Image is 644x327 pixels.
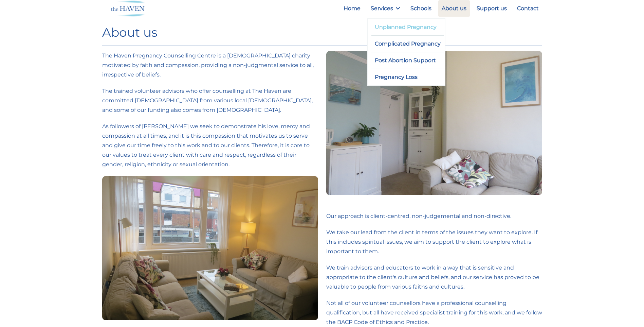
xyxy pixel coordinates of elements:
[326,298,542,327] p: Not all of our volunteer counsellors have a professional counselling qualification, but all have ...
[102,86,318,115] p: The trained volunteer advisors who offer counselling at The Haven are committed [DEMOGRAPHIC_DATA...
[102,176,318,320] img: The Haven's counselling room
[407,0,435,17] a: Schools
[102,25,542,40] h1: About us
[371,19,444,35] a: Unplanned Pregnancy
[514,0,542,17] a: Contact
[473,0,510,17] a: Support us
[102,51,318,80] p: The Haven Pregnancy Counselling Centre is a [DEMOGRAPHIC_DATA] charity motivated by faith and com...
[326,228,542,256] p: We take our lead from the client in terms of the issues they want to explore. If this includes sp...
[326,263,542,292] p: We train advisors and educators to work in a way that is sensitive and appropriate to the client'...
[340,0,364,17] a: Home
[371,36,444,52] a: Complicated Pregnancy
[371,52,444,69] a: Post Abortion Support
[367,0,404,17] a: Services
[438,0,470,17] a: About us
[102,122,318,169] p: As followers of [PERSON_NAME] we seek to demonstrate his love, mercy and compassion at all times,...
[326,51,542,195] img: The Haven's counselling room from another angle
[371,69,444,85] a: Pregnancy Loss
[326,211,542,221] p: Our approach is client-centred, non-judgemental and non-directive.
